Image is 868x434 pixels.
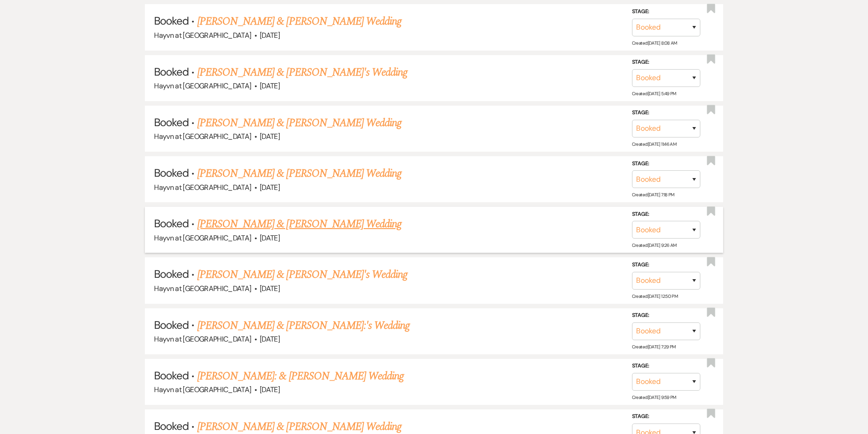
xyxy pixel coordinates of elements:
[632,311,700,321] label: Stage:
[154,31,251,40] span: Hayvn at [GEOGRAPHIC_DATA]
[154,81,251,91] span: Hayvn at [GEOGRAPHIC_DATA]
[632,412,700,422] label: Stage:
[632,394,676,400] span: Created: [DATE] 9:59 PM
[154,132,251,141] span: Hayvn at [GEOGRAPHIC_DATA]
[197,64,408,81] a: [PERSON_NAME] & [PERSON_NAME]'s Wedding
[197,13,401,30] a: [PERSON_NAME] & [PERSON_NAME] Wedding
[632,40,677,46] span: Created: [DATE] 8:08 AM
[154,65,189,79] span: Booked
[154,14,189,28] span: Booked
[632,7,700,17] label: Stage:
[197,115,401,131] a: [PERSON_NAME] & [PERSON_NAME] Wedding
[154,216,189,230] span: Booked
[154,334,251,344] span: Hayvn at [GEOGRAPHIC_DATA]
[632,57,700,67] label: Stage:
[154,267,189,281] span: Booked
[197,368,404,384] a: [PERSON_NAME]: & [PERSON_NAME] Wedding
[632,192,674,198] span: Created: [DATE] 7:18 PM
[260,183,280,192] span: [DATE]
[632,108,700,118] label: Stage:
[632,260,700,270] label: Stage:
[197,266,408,283] a: [PERSON_NAME] & [PERSON_NAME]'s Wedding
[632,242,677,248] span: Created: [DATE] 9:26 AM
[260,132,280,141] span: [DATE]
[632,141,676,147] span: Created: [DATE] 11:46 AM
[154,284,251,293] span: Hayvn at [GEOGRAPHIC_DATA]
[154,183,251,192] span: Hayvn at [GEOGRAPHIC_DATA]
[154,115,189,129] span: Booked
[260,334,280,344] span: [DATE]
[632,293,678,299] span: Created: [DATE] 12:50 PM
[197,317,410,334] a: [PERSON_NAME] & [PERSON_NAME]:'s Wedding
[197,165,401,182] a: [PERSON_NAME] & [PERSON_NAME] Wedding
[632,158,700,168] label: Stage:
[632,209,700,220] label: Stage:
[632,361,700,371] label: Stage:
[154,385,251,394] span: Hayvn at [GEOGRAPHIC_DATA]
[632,91,676,97] span: Created: [DATE] 5:49 PM
[260,233,280,243] span: [DATE]
[260,385,280,394] span: [DATE]
[260,284,280,293] span: [DATE]
[260,81,280,91] span: [DATE]
[154,368,189,383] span: Booked
[154,318,189,332] span: Booked
[154,419,189,433] span: Booked
[632,344,676,350] span: Created: [DATE] 7:29 PM
[154,166,189,180] span: Booked
[260,31,280,40] span: [DATE]
[197,216,401,232] a: [PERSON_NAME] & [PERSON_NAME] Wedding
[154,233,251,243] span: Hayvn at [GEOGRAPHIC_DATA]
